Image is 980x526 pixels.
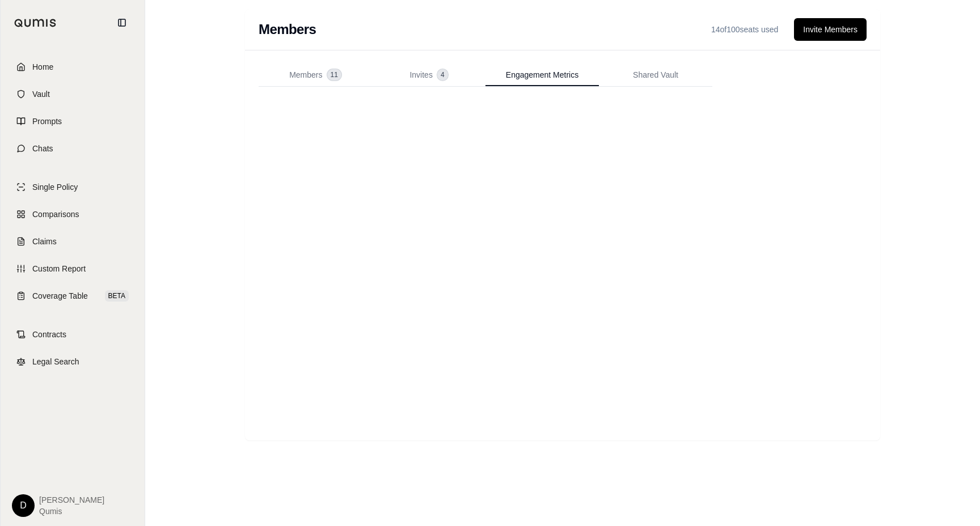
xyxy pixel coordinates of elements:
[105,290,129,302] span: BETA
[289,69,322,80] span: Members
[7,256,138,281] a: Custom Report
[7,82,138,107] a: Vault
[7,322,138,347] a: Contracts
[14,19,57,27] img: Qumis Logo
[7,136,138,161] a: Chats
[32,88,50,100] span: Vault
[409,69,432,80] span: Invites
[39,506,104,517] span: Qumis
[633,69,678,80] span: Shared Vault
[32,143,53,154] span: Chats
[32,329,66,340] span: Contracts
[7,109,138,134] a: Prompts
[272,114,853,413] iframe: retool
[32,116,62,127] span: Prompts
[7,349,138,374] a: Legal Search
[7,283,138,308] a: Coverage TableBETA
[704,20,785,39] div: 14 of 100 seats used
[7,202,138,227] a: Comparisons
[32,61,53,73] span: Home
[32,356,79,367] span: Legal Search
[113,14,131,32] button: Collapse sidebar
[12,494,35,517] div: D
[506,69,578,80] span: Engagement Metrics
[7,175,138,200] a: Single Policy
[7,229,138,254] a: Claims
[327,69,341,80] span: 11
[32,263,86,274] span: Custom Report
[32,290,88,302] span: Coverage Table
[32,209,79,220] span: Comparisons
[437,69,448,80] span: 4
[7,54,138,79] a: Home
[259,20,316,39] h2: Members
[32,181,78,193] span: Single Policy
[794,18,867,41] button: Invite Members
[39,494,104,506] span: [PERSON_NAME]
[32,236,57,247] span: Claims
